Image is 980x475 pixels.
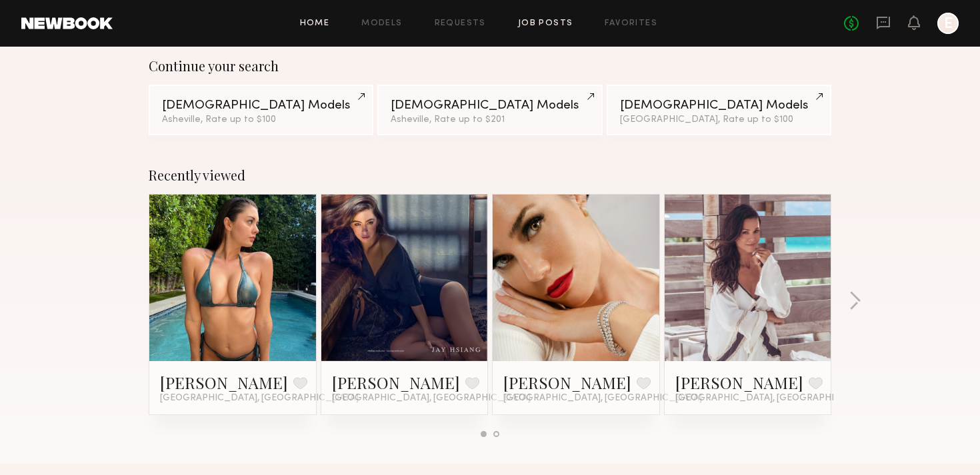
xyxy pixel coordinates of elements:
a: [DEMOGRAPHIC_DATA] ModelsAsheville, Rate up to $201 [377,85,602,135]
a: Requests [435,19,486,28]
a: [DEMOGRAPHIC_DATA] Models[GEOGRAPHIC_DATA], Rate up to $100 [607,85,831,135]
span: [GEOGRAPHIC_DATA], [GEOGRAPHIC_DATA] [503,393,702,404]
a: [PERSON_NAME] [332,372,460,393]
a: Models [361,19,402,28]
a: [PERSON_NAME] [160,372,288,393]
span: [GEOGRAPHIC_DATA], [GEOGRAPHIC_DATA] [675,393,874,404]
div: Asheville, Rate up to $100 [162,115,360,125]
div: [DEMOGRAPHIC_DATA] Models [391,99,589,112]
a: E [937,13,959,34]
div: Recently viewed [149,167,831,183]
a: [PERSON_NAME] [503,372,631,393]
a: Job Posts [518,19,573,28]
span: [GEOGRAPHIC_DATA], [GEOGRAPHIC_DATA] [332,393,531,404]
div: [GEOGRAPHIC_DATA], Rate up to $100 [620,115,818,125]
a: [DEMOGRAPHIC_DATA] ModelsAsheville, Rate up to $100 [149,85,373,135]
div: [DEMOGRAPHIC_DATA] Models [620,99,818,112]
a: Home [300,19,330,28]
div: Asheville, Rate up to $201 [391,115,589,125]
span: [GEOGRAPHIC_DATA], [GEOGRAPHIC_DATA] [160,393,359,404]
div: [DEMOGRAPHIC_DATA] Models [162,99,360,112]
a: Favorites [605,19,657,28]
a: [PERSON_NAME] [675,372,803,393]
div: Continue your search [149,58,831,74]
